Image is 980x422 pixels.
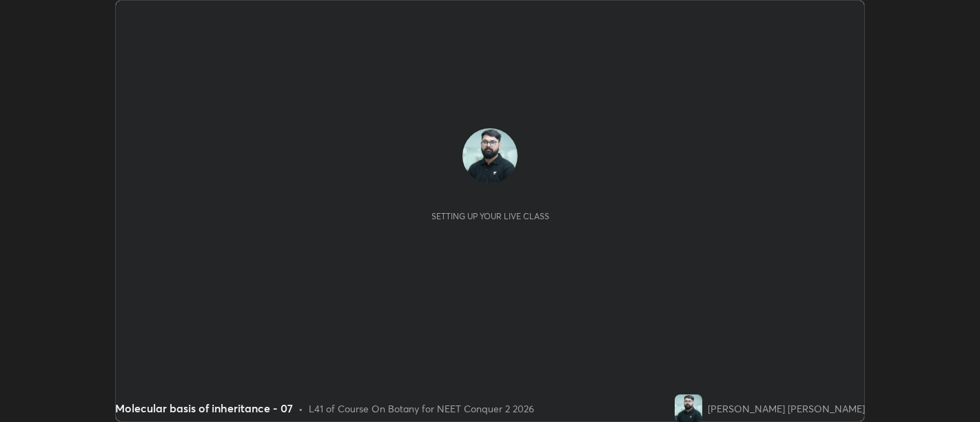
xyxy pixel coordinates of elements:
[675,394,702,422] img: 962a5ef9ae1549bc87716ea8f1eb62b1.jpg
[115,400,293,416] div: Molecular basis of inheritance - 07
[462,128,518,183] img: 962a5ef9ae1549bc87716ea8f1eb62b1.jpg
[309,401,534,416] div: L41 of Course On Botany for NEET Conquer 2 2026
[431,211,549,221] div: Setting up your live class
[298,401,303,416] div: •
[708,401,865,416] div: [PERSON_NAME] [PERSON_NAME]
